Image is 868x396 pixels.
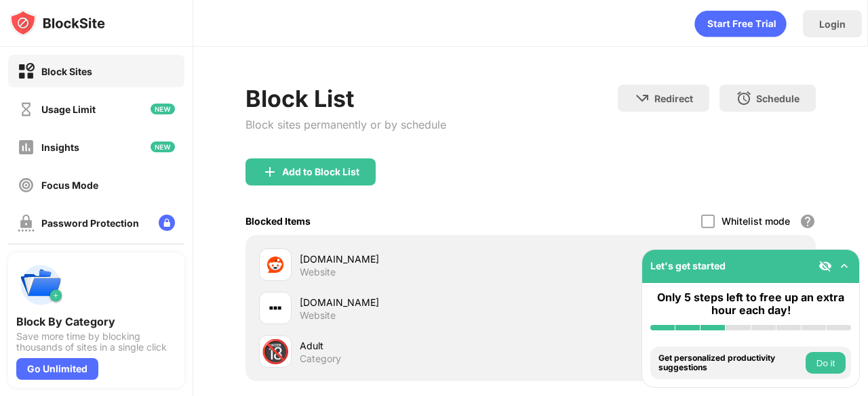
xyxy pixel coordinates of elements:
[806,352,846,374] button: Do it
[819,18,846,30] div: Login
[41,179,98,191] div: Focus Mode
[837,259,851,273] img: omni-setup-toggle.svg
[245,118,446,131] div: Block sites permanently or by schedule
[650,291,851,317] div: Only 5 steps left to free up an extra hour each day!
[151,141,175,152] img: new-icon.svg
[16,331,176,353] div: Save more time by blocking thousands of sites in a single click
[267,257,283,273] img: favicons
[159,215,175,231] img: lock-menu.svg
[818,259,832,273] img: eye-not-visible.svg
[694,10,787,37] div: animation
[18,101,35,118] img: time-usage-off.svg
[41,141,79,153] div: Insights
[267,300,283,316] img: favicons
[18,177,35,194] img: focus-off.svg
[300,353,341,365] div: Category
[282,167,359,177] div: Add to Block List
[650,260,726,271] div: Let's get started
[41,66,92,77] div: Block Sites
[16,315,176,328] div: Block By Category
[41,104,96,115] div: Usage Limit
[245,215,311,227] div: Blocked Items
[300,266,336,278] div: Website
[756,93,800,104] div: Schedule
[654,93,693,104] div: Redirect
[722,215,790,227] div: Whitelist mode
[658,353,802,373] div: Get personalized productivity suggestions
[261,338,290,366] div: 🔞
[300,309,336,322] div: Website
[151,104,175,114] img: new-icon.svg
[18,63,35,80] img: block-on.svg
[245,85,446,112] div: Block List
[18,139,35,156] img: insights-off.svg
[18,215,35,232] img: password-protection-off.svg
[300,338,531,353] div: Adult
[300,252,531,266] div: [DOMAIN_NAME]
[41,217,139,229] div: Password Protection
[300,295,531,309] div: [DOMAIN_NAME]
[9,9,105,37] img: logo-blocksite.svg
[16,261,65,309] img: push-categories.svg
[16,358,98,380] div: Go Unlimited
